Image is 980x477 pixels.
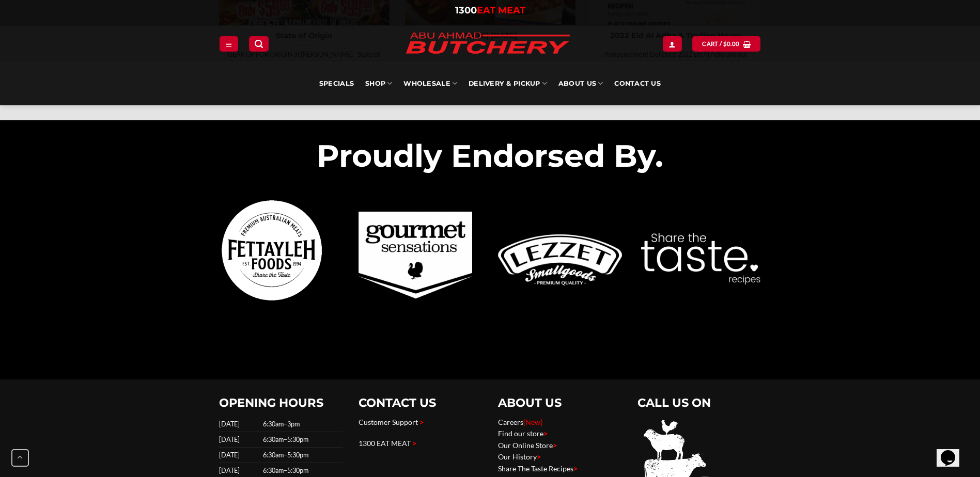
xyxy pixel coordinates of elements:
span: > [537,452,541,461]
img: Abu Ahmad Butchery Punchbowl [219,198,324,303]
a: Login [663,36,681,51]
a: Specials [319,62,354,105]
span: Proudly Endorsed By. [317,137,663,174]
span: > [543,429,548,438]
a: 1300 EAT MEAT [359,439,411,448]
span: > [412,439,416,448]
a: Abu-Ahmad-Butchery-Sydney-Online-Halal-Butcher-Untitled design [637,198,761,322]
a: About Us [558,62,603,105]
a: Menu [220,36,238,51]
a: Careers{New} [498,418,542,426]
a: Abu-Ahmad-Butchery-Sydney-Online-Halal-Butcher-image [219,198,324,303]
h2: ABOUT US [498,395,622,410]
td: 6:30am–5:30pm [260,432,343,448]
td: [DATE] [219,448,260,463]
span: > [553,441,557,450]
h2: CALL US ON [637,395,761,410]
button: Go to top [11,449,29,467]
span: Cart / [702,39,739,49]
a: Abu-Ahmad-Butchery-Sydney-Online-Halal-Butcher-Brand logo lezzet [498,198,622,322]
img: Abu Ahmad Butchery Punchbowl [498,198,622,322]
a: Our History> [498,452,541,461]
a: SHOP [365,62,392,105]
a: Customer Support [359,418,418,426]
span: > [573,464,578,473]
img: Abu Ahmad Butchery Punchbowl [359,198,473,312]
h2: OPENING HOURS [219,395,343,410]
a: Search [249,36,269,51]
td: [DATE] [219,432,260,448]
a: Share The Taste Recipes> [498,464,578,473]
img: Abu Ahmad Butchery [397,26,578,62]
a: 1300EAT MEAT [455,5,525,16]
a: Abu-Ahmad-Butchery-Sydney-Online-Halal-Butcher-Brand logo gourmet sensations [359,198,473,312]
h2: CONTACT US [359,395,483,410]
a: Wholesale [403,62,457,105]
a: View cart [692,36,760,51]
td: 6:30am–3pm [260,417,343,432]
span: $ [723,39,727,49]
span: {New} [523,418,542,426]
img: Abu Ahmad Butchery Punchbowl [637,198,761,322]
td: [DATE] [219,417,260,432]
a: Contact Us [614,62,661,105]
span: > [419,418,424,426]
td: 6:30am–5:30pm [260,448,343,463]
span: EAT MEAT [477,5,525,16]
bdi: 0.00 [723,40,740,47]
a: Our Online Store> [498,441,557,450]
a: Find our store> [498,429,548,438]
span: 1300 [455,5,477,16]
iframe: chat widget [937,436,970,467]
a: Delivery & Pickup [469,62,547,105]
